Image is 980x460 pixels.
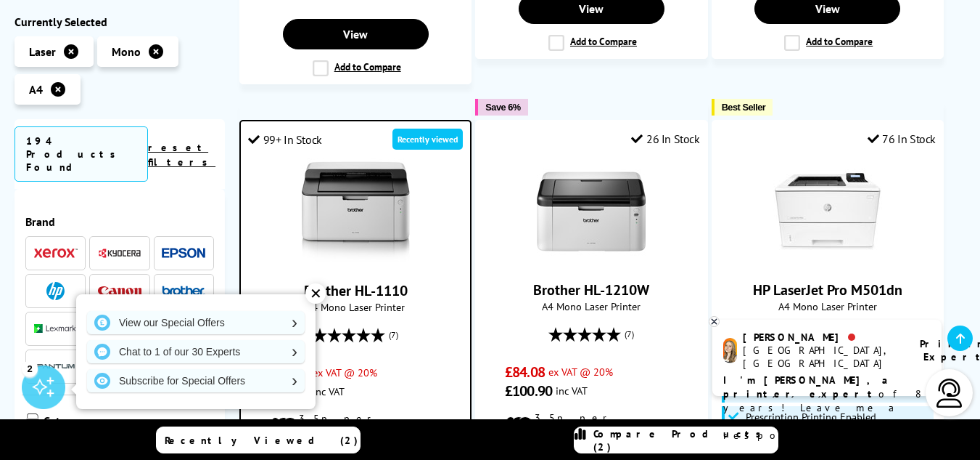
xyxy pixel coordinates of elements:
[301,158,410,267] img: Brother HL-1110
[98,248,141,259] img: Kyocera
[46,282,65,300] img: HP
[483,299,699,313] span: A4 Mono Laser Printer
[112,44,141,59] span: Mono
[34,249,78,259] img: Xerox
[743,331,902,344] div: [PERSON_NAME]
[305,283,326,304] div: ✕
[34,320,78,338] a: Lexmark
[87,311,305,334] a: View our Special Offers
[25,214,214,229] span: Brand
[283,19,429,49] a: View
[156,427,361,453] a: Recently Viewed (2)
[548,35,637,51] label: Add to Compare
[22,360,38,376] div: 2
[248,132,322,147] div: 99+ In Stock
[162,244,205,262] a: Epson
[98,244,141,262] a: Kyocera
[556,384,588,398] span: inc VAT
[313,366,377,379] span: ex VAT @ 20%
[574,427,778,453] a: Compare Products (2)
[34,282,78,300] a: HP
[389,321,398,349] span: (7)
[723,338,737,363] img: amy-livechat.png
[505,382,552,400] span: £100.90
[773,157,882,266] img: HP LaserJet Pro M501dn
[34,325,78,334] img: Lexmark
[162,286,205,296] img: Brother
[537,254,646,269] a: Brother HL-1210W
[44,413,214,431] span: Category
[15,126,148,182] span: 194 Products Found
[248,300,463,314] span: A4 Mono Laser Printer
[87,369,305,392] a: Subscribe for Special Offers
[15,15,225,29] div: Currently Selected
[548,365,613,379] span: ex VAT @ 20%
[723,374,931,443] p: of 8 years! Leave me a message and I'll respond ASAP
[313,384,345,398] span: inc VAT
[301,255,410,270] a: Brother HL-1110
[773,254,882,269] a: HP LaserJet Pro M501dn
[475,99,527,116] button: Save 6%
[753,281,902,299] a: HP LaserJet Pro M501dn
[935,379,964,408] img: user-headset-light.svg
[593,427,778,453] span: Compare Products (2)
[625,320,634,348] span: (7)
[34,244,78,262] a: Xerox
[25,413,40,428] img: Category
[743,344,902,370] div: [GEOGRAPHIC_DATA], [GEOGRAPHIC_DATA]
[723,374,892,400] b: I'm [PERSON_NAME], a printer expert
[34,358,78,376] img: Pantum
[505,411,678,437] li: 3.5p per mono page
[34,358,78,376] a: Pantum
[165,434,358,447] span: Recently Viewed (2)
[29,82,43,97] span: A4
[162,248,205,259] img: Epson
[29,44,56,59] span: Laser
[784,35,873,51] label: Add to Compare
[720,299,936,313] span: A4 Mono Laser Printer
[505,363,545,382] span: £84.08
[148,141,215,169] a: reset filters
[162,282,205,300] a: Brother
[270,412,442,438] li: 3.5p per mono page
[537,157,646,266] img: Brother HL-1210W
[722,102,766,113] span: Best Seller
[485,102,520,113] span: Save 6%
[712,99,773,116] button: Best Seller
[631,132,699,146] div: 26 In Stock
[313,60,401,76] label: Add to Compare
[392,129,463,150] div: Recently viewed
[533,281,649,299] a: Brother HL-1210W
[304,281,408,300] a: Brother HL-1110
[87,340,305,363] a: Chat to 1 of our 30 Experts
[98,282,141,300] a: Canon
[868,132,936,146] div: 76 In Stock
